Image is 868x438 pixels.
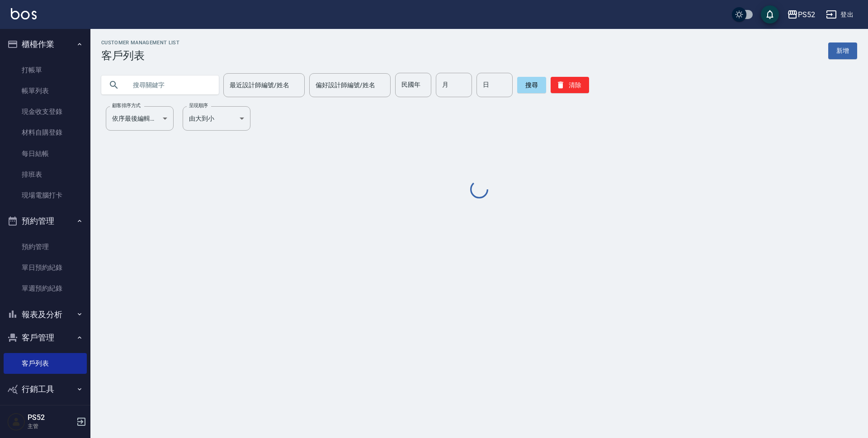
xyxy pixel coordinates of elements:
[28,413,74,422] h5: PS52
[4,60,87,80] a: 打帳單
[551,77,589,93] button: 清除
[822,6,857,23] button: 登出
[761,5,779,24] button: save
[106,106,174,131] div: 依序最後編輯時間
[7,413,25,431] img: Person
[4,33,87,56] button: 櫃檯作業
[112,102,141,109] label: 顧客排序方式
[101,49,179,62] h3: 客戶列表
[798,9,815,20] div: PS52
[4,185,87,206] a: 現場電腦打卡
[11,8,37,19] img: Logo
[183,106,250,131] div: 由大到小
[28,422,74,430] p: 主管
[4,278,87,299] a: 單週預約紀錄
[4,122,87,143] a: 材料自購登錄
[4,143,87,164] a: 每日結帳
[4,353,87,374] a: 客戶列表
[127,73,212,97] input: 搜尋關鍵字
[4,101,87,122] a: 現金收支登錄
[4,326,87,349] button: 客戶管理
[189,102,208,109] label: 呈現順序
[517,77,546,93] button: 搜尋
[828,42,857,59] a: 新增
[4,377,87,401] button: 行銷工具
[4,164,87,185] a: 排班表
[4,303,87,326] button: 報表及分析
[783,5,819,24] button: PS52
[4,257,87,278] a: 單日預約紀錄
[4,209,87,233] button: 預約管理
[4,236,87,257] a: 預約管理
[4,80,87,101] a: 帳單列表
[101,40,179,46] h2: Customer Management List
